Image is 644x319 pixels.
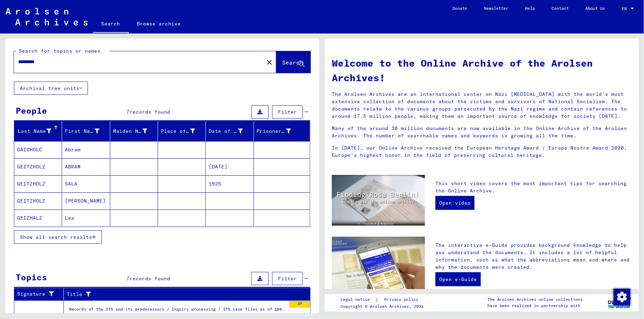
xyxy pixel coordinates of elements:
[206,158,254,175] mat-cell: [DATE]
[435,272,481,286] a: Open e-Guide
[435,196,474,210] a: Open video
[206,175,254,192] mat-cell: 1925
[110,121,158,141] mat-header-cell: Maiden Name
[289,301,310,308] div: 29
[62,175,110,192] mat-cell: SALA
[62,141,110,158] mat-cell: Abram
[67,289,302,300] div: Title
[67,291,293,298] div: Title
[6,8,88,25] img: Arolsen_neg.svg
[20,234,92,240] span: Show all search results
[161,128,195,135] div: Place of Birth
[282,59,303,66] span: Search
[16,104,47,117] div: People
[257,128,291,135] div: Prisoner #
[17,289,63,300] div: Signature
[276,51,310,73] button: Search
[65,128,99,135] div: First Name
[158,121,206,141] mat-header-cell: Place of Birth
[209,126,253,137] div: Date of Birth
[17,126,62,137] div: Last Name
[126,109,129,115] span: 7
[62,192,110,209] mat-cell: [PERSON_NAME]
[14,175,62,192] mat-cell: GEITZHOLZ
[62,158,110,175] mat-cell: ABRAM
[14,192,62,209] mat-cell: GEITZHOLZ
[113,128,147,135] div: Maiden Name
[254,121,310,141] mat-header-cell: Prisoner #
[62,210,110,226] mat-cell: Lea
[206,121,254,141] mat-header-cell: Date of Birth
[340,303,427,310] p: Copyright © Arolsen Archives, 2021
[69,306,286,316] div: Records of the ITS and its predecessors / Inquiry processing / ITS case files as of 1947 / Microf...
[14,82,88,95] button: Archival tree units
[487,296,583,303] p: The Arolsen Archives online collections
[435,242,632,271] p: The interactive e-Guide provides background knowledge to help you understand the documents. It in...
[265,58,274,67] mat-icon: close
[332,125,632,139] p: Many of the around 30 million documents are now available in the Online Archive of the Arolsen Ar...
[606,294,632,311] img: yv_logo.png
[17,290,55,298] div: Signature
[332,56,632,85] h1: Welcome to the Online Archive of the Arolsen Archives!
[129,109,170,115] span: records found
[14,230,102,244] button: Show all search results
[126,275,129,282] span: 7
[14,121,62,141] mat-header-cell: Last Name
[379,296,427,303] a: Privacy policy
[129,275,170,282] span: records found
[113,126,158,137] div: Maiden Name
[161,126,205,137] div: Place of Birth
[340,296,427,303] div: |
[272,105,303,119] button: Filter
[332,237,425,299] img: eguide.jpg
[93,15,129,33] a: Search
[14,141,62,158] mat-cell: GAICHOLC
[129,15,189,32] a: Browse archive
[16,271,47,283] div: Topics
[332,175,425,226] img: video.jpg
[332,91,632,120] p: The Arolsen Archives are an international center on Nazi [MEDICAL_DATA] with the world’s most ext...
[14,158,62,175] mat-cell: GEITZHOLZ
[278,109,297,115] span: Filter
[278,275,297,282] span: Filter
[209,128,243,135] div: Date of Birth
[17,128,51,135] div: Last Name
[19,48,100,54] mat-label: Search for topics or names
[622,6,629,11] span: EN
[272,272,303,285] button: Filter
[62,121,110,141] mat-header-cell: First Name
[340,296,375,303] a: Legal notice
[262,55,276,69] button: Clear
[257,126,301,137] div: Prisoner #
[435,180,632,195] p: This short video covers the most important tips for searching the Online Archive.
[614,289,630,305] img: Change consent
[14,210,62,226] mat-cell: GEIZHALZ
[65,126,110,137] div: First Name
[332,144,632,159] p: In [DATE], our Online Archive received the European Heritage Award / Europa Nostra Award 2020, Eu...
[487,303,583,309] p: have been realized in partnership with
